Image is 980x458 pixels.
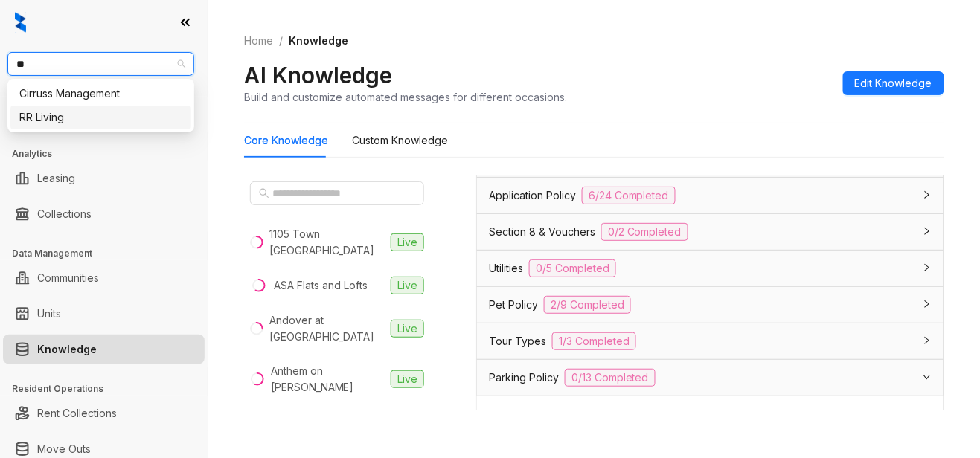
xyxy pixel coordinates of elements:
[12,247,208,260] h3: Data Management
[289,34,348,47] span: Knowledge
[923,372,932,381] span: expanded
[19,109,182,126] div: RR Living
[12,147,208,161] h3: Analytics
[489,260,523,277] span: Utilities
[601,223,688,241] span: 0/2 Completed
[3,263,205,293] li: Communities
[489,370,559,386] span: Parking Policy
[37,299,61,329] a: Units
[489,408,932,431] span: General
[855,75,932,91] span: Edit Knowledge
[477,251,944,286] div: Utilities0/5 Completed
[489,297,538,313] span: Pet Policy
[37,263,99,293] a: Communities
[15,12,26,33] img: logo
[923,336,932,345] span: collapsed
[269,312,385,345] div: Andover at [GEOGRAPHIC_DATA]
[352,132,448,149] div: Custom Knowledge
[244,89,567,105] div: Build and customize automated messages for different occasions.
[274,277,368,294] div: ASA Flats and Lofts
[489,187,576,204] span: Application Policy
[391,320,424,338] span: Live
[582,187,676,204] span: 6/24 Completed
[552,332,636,350] span: 1/3 Completed
[37,335,97,364] a: Knowledge
[529,259,616,277] span: 0/5 Completed
[279,33,283,49] li: /
[489,333,546,349] span: Tour Types
[544,296,631,314] span: 2/9 Completed
[271,363,385,396] div: Anthem on [PERSON_NAME]
[244,132,328,149] div: Core Knowledge
[391,233,424,251] span: Live
[241,33,276,49] a: Home
[19,86,182,102] div: Cirruss Management
[923,263,932,272] span: collapsed
[37,399,117,428] a: Rent Collections
[477,360,944,396] div: Parking Policy0/13 Completed
[477,323,944,359] div: Tour Types1/3 Completed
[12,382,208,396] h3: Resident Operations
[37,199,92,229] a: Collections
[3,100,205,129] li: Leads
[3,399,205,428] li: Rent Collections
[259,188,269,199] span: search
[391,370,424,388] span: Live
[477,287,944,323] div: Pet Policy2/9 Completed
[391,277,424,294] span: Live
[3,199,205,229] li: Collections
[923,227,932,236] span: collapsed
[10,106,191,129] div: RR Living
[489,224,595,240] span: Section 8 & Vouchers
[843,71,944,95] button: Edit Knowledge
[923,190,932,199] span: collapsed
[477,214,944,250] div: Section 8 & Vouchers0/2 Completed
[10,82,191,106] div: Cirruss Management
[923,300,932,309] span: collapsed
[37,164,75,193] a: Leasing
[269,226,385,259] div: 1105 Town [GEOGRAPHIC_DATA]
[3,164,205,193] li: Leasing
[477,178,944,213] div: Application Policy6/24 Completed
[3,299,205,329] li: Units
[244,61,392,89] h2: AI Knowledge
[3,335,205,364] li: Knowledge
[565,369,656,387] span: 0/13 Completed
